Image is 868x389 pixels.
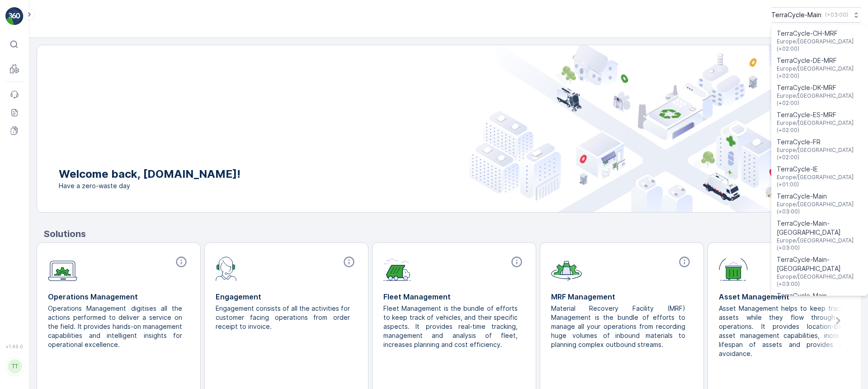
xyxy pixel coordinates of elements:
p: Operations Management [48,291,189,302]
p: Engagement [216,291,357,302]
p: Solutions [44,227,861,241]
span: TerraCycle-DK-MRF [777,83,863,92]
p: Material Recovery Facility (MRF) Management is the bundle of efforts to manage all your operation... [551,304,685,349]
p: MRF Management [551,291,693,302]
span: Europe/[GEOGRAPHIC_DATA] (+02:00) [777,147,863,161]
button: TT [5,351,24,382]
img: module-icon [48,256,77,281]
button: TerraCycle-Main(+03:00) [771,7,861,23]
p: TerraCycle-Main [771,10,821,19]
p: Fleet Management [383,291,525,302]
span: Europe/[GEOGRAPHIC_DATA] (+03:00) [777,237,863,251]
span: TerraCycle-Main [777,192,863,201]
p: Operations Management digitises all the actions performed to deliver a service on the field. It p... [48,304,182,349]
span: TerraCycle-Main-[GEOGRAPHIC_DATA] [777,219,863,237]
span: Europe/[GEOGRAPHIC_DATA] (+03:00) [777,201,863,215]
span: TerraCycle-FR [777,138,863,147]
img: module-icon [216,256,237,281]
div: TT [8,359,22,374]
img: city illustration [469,45,860,212]
span: TerraCycle-DE-MRF [777,56,863,65]
span: TerraCycle-ES-MRF [777,110,863,119]
span: Europe/[GEOGRAPHIC_DATA] (+02:00) [777,119,863,134]
p: Welcome back, [DOMAIN_NAME]! [59,167,241,181]
span: Europe/[GEOGRAPHIC_DATA] (+02:00) [777,65,863,80]
p: ( +03:00 ) [825,11,848,19]
ul: Menu [771,24,868,296]
p: Fleet Management is the bundle of efforts to keep track of vehicles, and their specific aspects. ... [383,304,518,349]
p: Asset Management [719,291,860,302]
img: module-icon [719,256,748,281]
p: Asset Management helps to keep track of assets while they flow through the operations. It provide... [719,304,853,358]
img: module-icon [383,256,411,281]
span: TerraCycle-Main-[GEOGRAPHIC_DATA] [777,255,863,273]
span: TerraCycle-CH-MRF [777,29,863,38]
span: v 1.49.0 [5,344,24,349]
span: Europe/[GEOGRAPHIC_DATA] (+02:00) [777,38,863,52]
span: TerraCycle-IE [777,165,863,174]
img: logo [5,7,24,25]
span: Europe/[GEOGRAPHIC_DATA] (+01:00) [777,174,863,188]
p: Engagement consists of all the activities for customer facing operations from order receipt to in... [216,304,350,331]
span: Europe/[GEOGRAPHIC_DATA] (+03:00) [777,273,863,288]
span: Have a zero-waste day [59,181,241,190]
img: module-icon [551,256,582,281]
span: Europe/[GEOGRAPHIC_DATA] (+02:00) [777,92,863,107]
